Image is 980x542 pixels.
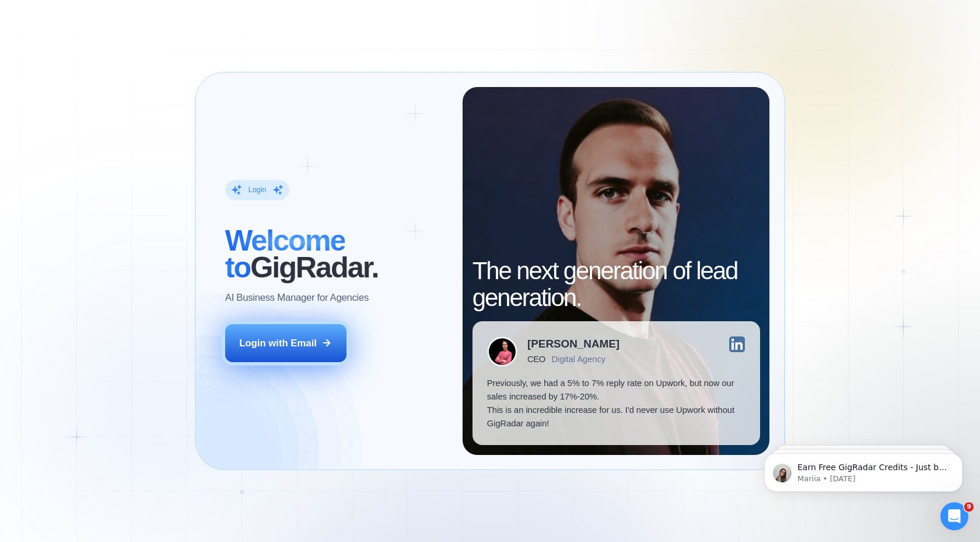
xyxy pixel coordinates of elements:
[487,377,745,430] p: Previously, we had a 5% to 7% reply rate on Upwork, but now our sales increased by 17%-20%. This ...
[527,355,545,364] div: CEO
[964,502,974,512] span: 9
[225,224,345,284] span: Welcome to
[527,339,619,350] div: [PERSON_NAME]
[551,355,605,364] div: Digital Agency
[225,291,369,304] p: AI Business Manager for Agencies
[225,227,448,281] h2: ‍ GigRadar.
[249,185,267,195] div: Login
[473,258,760,311] h2: The next generation of lead generation.
[940,502,968,530] iframe: Intercom live chat
[747,429,980,510] iframe: Intercom notifications message
[225,324,346,362] button: Login with Email
[239,336,317,350] div: Login with Email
